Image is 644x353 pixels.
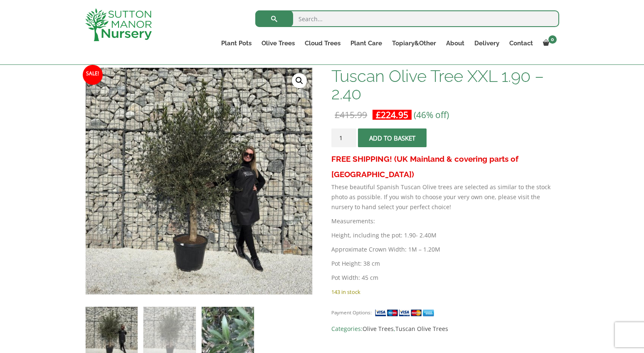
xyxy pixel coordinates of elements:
[387,37,441,49] a: Topiary&Other
[395,325,448,333] a: Tuscan Olive Trees
[255,10,559,27] input: Search...
[331,216,559,226] p: Measurements:
[441,37,469,49] a: About
[257,37,300,49] a: Olive Trees
[376,109,381,121] span: £
[331,67,559,102] h1: Tuscan Olive Tree XXL 1.90 – 2.40
[331,128,356,147] input: Product quantity
[331,182,559,212] p: These beautiful Spanish Tuscan Olive trees are selected as similar to the stock photo as possible...
[331,230,559,240] p: Height, including the pot: 1.90- 2.40M
[376,109,408,121] bdi: 224.95
[331,324,559,334] span: Categories: ,
[331,273,559,283] p: Pot Width: 45 cm
[345,37,387,49] a: Plant Care
[331,151,559,182] h3: FREE SHIPPING! (UK Mainland & covering parts of [GEOGRAPHIC_DATA])
[300,37,345,49] a: Cloud Trees
[216,37,257,49] a: Plant Pots
[335,109,340,121] span: £
[538,37,559,49] a: 0
[331,287,559,297] p: 143 in stock
[469,37,504,49] a: Delivery
[292,73,307,88] a: View full-screen image gallery
[358,128,427,147] button: Add to basket
[331,259,559,269] p: Pot Height: 38 cm
[363,325,394,333] a: Olive Trees
[375,309,437,317] img: payment supported
[331,309,372,316] small: Payment Options:
[335,109,367,121] bdi: 415.99
[414,109,449,121] span: (46% off)
[504,37,538,49] a: Contact
[331,244,559,254] p: Approximate Crown Width: 1M – 1.20M
[548,35,557,44] span: 0
[85,8,152,41] img: logo
[83,65,103,85] span: Sale!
